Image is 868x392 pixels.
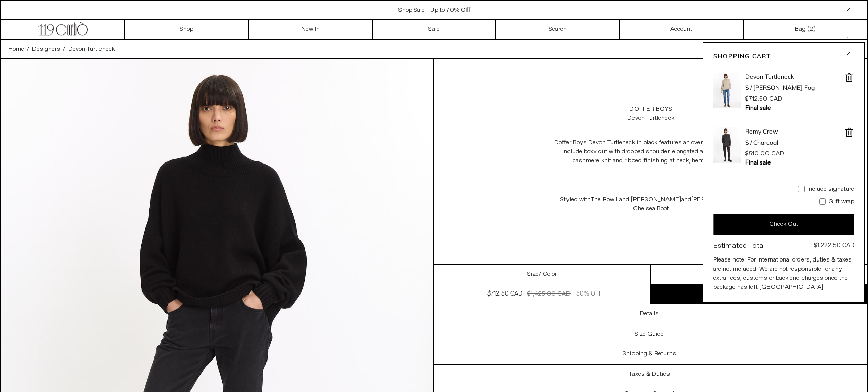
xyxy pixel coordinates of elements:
span: Devon Turtleneck [68,45,115,53]
span: Designers [32,45,60,53]
span: 2 [810,25,813,34]
h3: Details [640,310,659,317]
a: Shop Sale - Up to 70% Off [398,6,470,14]
div: 50% OFF [576,289,603,299]
h3: Shipping & Returns [623,350,676,357]
a: Search [496,20,620,39]
button: Add to cart [651,284,867,304]
div: $712.50 CAD [487,289,522,299]
a: Designers [32,45,60,54]
a: Devon Turtleneck [68,45,115,54]
span: Home [8,45,24,53]
a: Account [620,20,744,39]
a: Doffer Boys [629,105,672,114]
span: ) [810,25,816,34]
span: Size [527,270,539,279]
span: / Color [539,270,557,279]
a: New In [249,20,373,39]
span: Doffer Boys Devon Turtleneck in black features an oversized fit. Details include boxy cut with dr... [554,139,747,165]
a: The Row Land [PERSON_NAME] [591,195,681,204]
div: $1,425.00 CAD [527,289,571,299]
span: / [63,45,65,54]
span: Styled with and [560,195,742,213]
div: Devon Turtleneck [627,114,674,123]
a: Home [8,45,24,54]
span: / [27,45,29,54]
a: Sale [373,20,496,39]
a: Bag () [744,20,867,39]
h3: Size Guide [635,331,664,338]
h3: Taxes & Duties [629,371,670,378]
a: Shop [125,20,249,39]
